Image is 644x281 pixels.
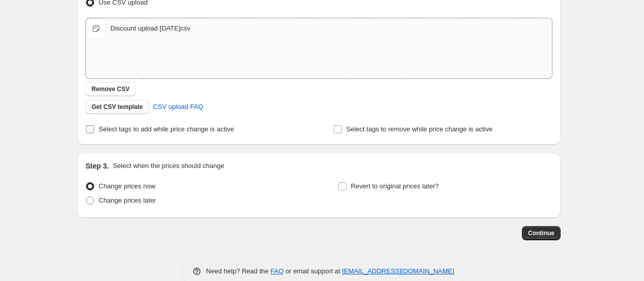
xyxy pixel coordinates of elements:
[153,102,203,112] span: CSV upload FAQ
[99,182,155,190] span: Change prices now
[147,99,210,115] a: CSV upload FAQ
[85,161,109,171] h2: Step 3.
[92,85,130,93] span: Remove CSV
[85,82,136,96] button: Remove CSV
[528,229,554,237] span: Continue
[99,125,234,133] span: Select tags to add while price change is active
[522,226,561,240] button: Continue
[346,125,493,133] span: Select tags to remove while price change is active
[284,267,342,275] span: or email support at
[99,196,156,204] span: Change prices later
[92,103,143,111] span: Get CSV template
[342,267,454,275] a: [EMAIL_ADDRESS][DOMAIN_NAME]
[110,23,190,34] div: Discount upload [DATE]csv
[271,267,284,275] a: FAQ
[351,182,439,190] span: Revert to original prices later?
[113,161,224,171] p: Select when the prices should change
[206,267,271,275] span: Need help? Read the
[85,100,149,114] button: Get CSV template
